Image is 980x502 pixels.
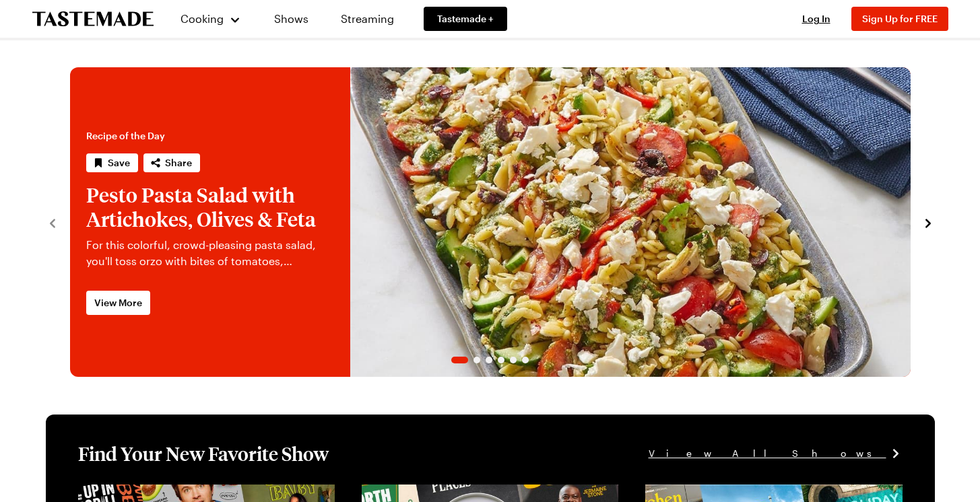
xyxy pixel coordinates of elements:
[424,7,507,31] a: Tastemade +
[181,3,242,35] button: Cooking
[94,296,142,310] span: View More
[498,357,504,363] span: Go to slide 4
[437,12,494,26] span: Tastemade +
[181,12,224,25] span: Cooking
[486,357,492,363] span: Go to slide 3
[451,357,468,363] span: Go to slide 1
[143,153,200,172] button: Share
[473,357,480,363] span: Go to slide 2
[32,11,154,27] a: To Tastemade Home Page
[921,214,935,230] button: navigate to next item
[108,156,130,170] span: Save
[851,7,948,31] button: Sign Up for FREE
[649,446,903,461] a: View All Shows
[86,153,138,172] button: Save recipe
[362,486,546,499] a: View full content for [object Object]
[862,13,938,24] span: Sign Up for FREE
[46,214,59,230] button: navigate to previous item
[645,486,829,499] a: View full content for [object Object]
[649,446,886,461] span: View All Shows
[78,441,329,466] h1: Find Your New Favorite Show
[789,12,843,26] button: Log In
[86,291,150,315] a: View More
[70,67,911,377] div: 1 / 6
[165,156,192,170] span: Share
[78,486,262,499] a: View full content for [object Object]
[522,357,529,363] span: Go to slide 6
[510,357,517,363] span: Go to slide 5
[802,13,830,24] span: Log In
